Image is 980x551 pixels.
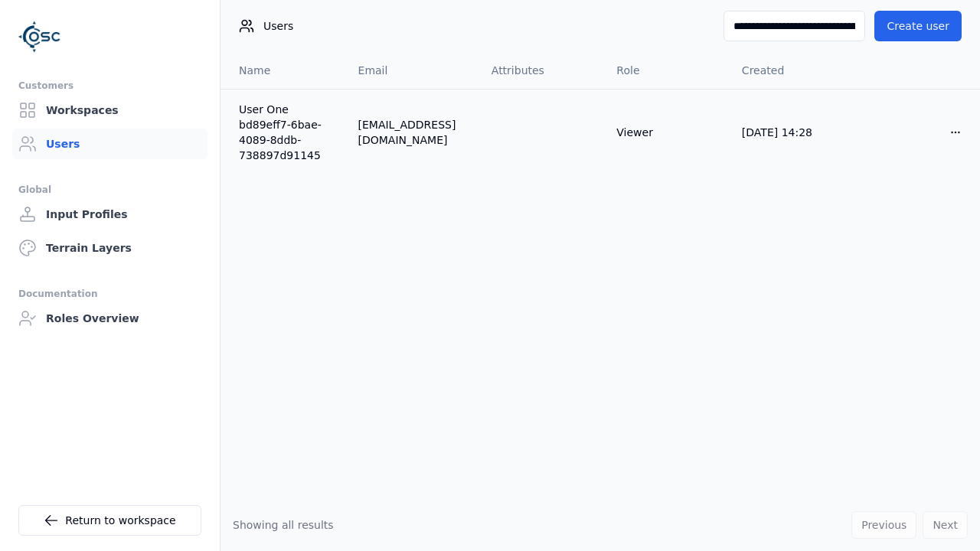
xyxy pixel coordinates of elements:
[479,52,605,89] th: Attributes
[730,52,855,89] th: Created
[239,102,334,163] a: User One bd89eff7-6bae-4089-8ddb-738897d91145
[604,52,730,89] th: Role
[18,15,61,58] img: Logo
[12,129,207,159] a: Users
[263,18,293,34] span: Users
[12,233,207,263] a: Terrain Layers
[12,199,207,230] a: Input Profiles
[358,117,467,148] div: [EMAIL_ADDRESS][DOMAIN_NAME]
[18,285,201,303] div: Documentation
[18,181,201,199] div: Global
[346,52,479,89] th: Email
[233,519,334,531] span: Showing all results
[874,11,962,41] button: Create user
[742,125,843,140] div: [DATE] 14:28
[12,95,207,126] a: Workspaces
[616,125,717,140] div: Viewer
[220,52,346,89] th: Name
[12,303,207,334] a: Roles Overview
[18,505,201,536] a: Return to workspace
[18,77,201,95] div: Customers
